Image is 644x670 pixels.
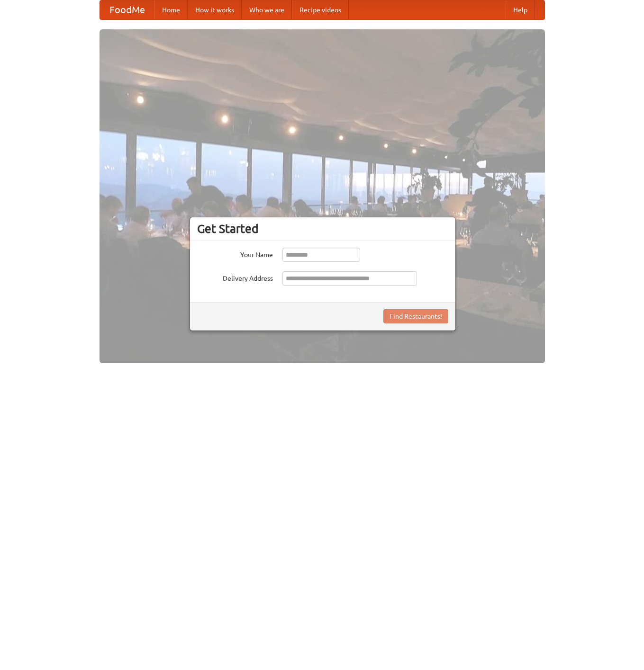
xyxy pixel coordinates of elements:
[188,0,242,19] a: How it works
[292,0,349,19] a: Recipe videos
[197,271,273,283] label: Delivery Address
[242,0,292,19] a: Who we are
[154,0,188,19] a: Home
[197,222,448,236] h3: Get Started
[506,0,535,19] a: Help
[383,309,448,323] button: Find Restaurants!
[197,248,273,259] label: Your Name
[100,0,154,19] a: FoodMe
